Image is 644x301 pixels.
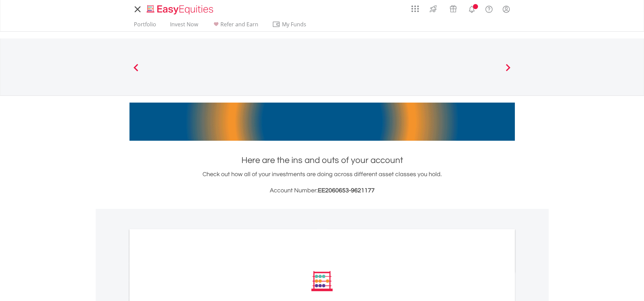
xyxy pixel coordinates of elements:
[129,103,515,141] img: EasyMortage Promotion Banner
[220,21,258,28] span: Refer and Earn
[145,4,216,15] img: EasyEquities_Logo.png
[131,21,159,31] a: Portfolio
[480,2,498,15] a: FAQ's and Support
[407,2,423,12] a: AppsGrid
[498,2,515,17] a: My Profile
[428,3,439,14] img: thrive-v2.svg
[463,2,480,15] a: Notifications
[129,154,515,166] h1: Here are the ins and outs of your account
[448,3,459,14] img: vouchers-v2.svg
[272,20,316,29] span: My Funds
[443,2,463,14] a: Vouchers
[144,2,216,15] a: Home page
[129,170,515,195] div: Check out how all of your investments are doing across different asset classes you hold.
[209,21,261,31] a: Refer and Earn
[411,5,419,12] img: grid-menu-icon.svg
[318,187,375,194] span: EE2060653-9621177
[167,21,201,31] a: Invest Now
[129,186,515,195] h3: Account Number:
